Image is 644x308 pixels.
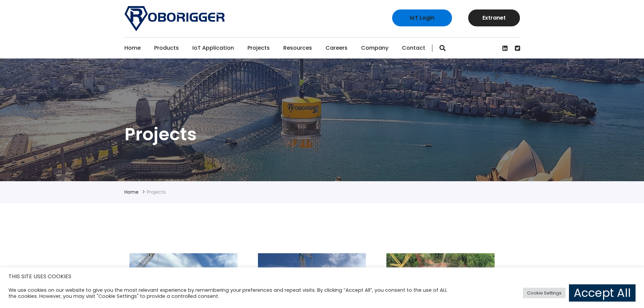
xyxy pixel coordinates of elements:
a: Products [154,38,179,58]
img: Roborigger [124,6,224,31]
a: IoT Application [192,38,234,58]
a: Resources [283,38,312,58]
a: Extranet [468,9,520,26]
a: Accept All [569,284,636,302]
li: Projects [147,188,166,196]
a: IoT Login [392,9,452,26]
a: Company [361,38,388,58]
h5: THIS SITE USES COOKIES [8,272,636,281]
a: Home [124,189,139,195]
a: Cookie Settings [523,288,566,298]
a: Contact [402,38,425,58]
h1: Projects [124,123,520,146]
a: Careers [326,38,348,58]
a: Projects [247,38,270,58]
a: Home [124,38,141,58]
div: We use cookies on our website to give you the most relevant experience by remembering your prefer... [8,287,448,299]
